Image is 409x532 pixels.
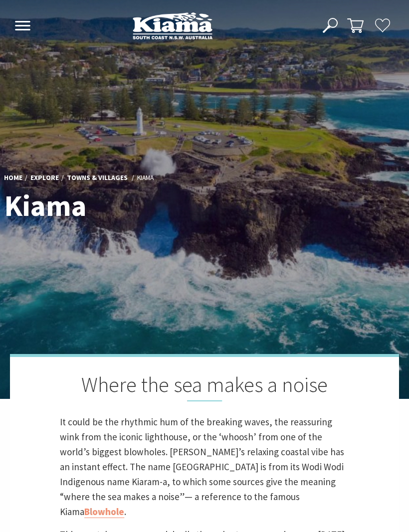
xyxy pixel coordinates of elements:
a: Towns & Villages [67,173,128,183]
h1: Kiama [4,189,286,222]
img: Kiama Logo [133,12,212,39]
a: Blowhole [84,506,124,518]
li: Kiama [137,173,154,183]
a: Explore [30,173,59,183]
a: Home [4,173,22,183]
p: It could be the rhythmic hum of the breaking waves, the reassuring wink from the iconic lighthous... [60,414,349,520]
h2: Where the sea makes a noise [60,372,349,401]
